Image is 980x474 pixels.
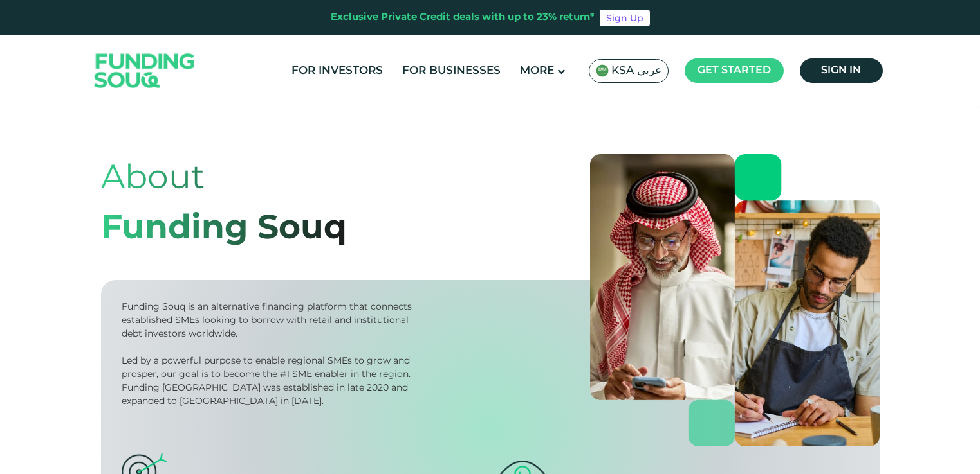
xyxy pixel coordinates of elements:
[122,301,416,341] div: Funding Souq is an alternative financing platform that connects established SMEs looking to borro...
[800,58,883,83] a: Sign in
[596,64,609,77] img: SA Flag
[698,66,771,75] span: Get started
[399,60,504,82] a: For Businesses
[520,66,554,76] span: More
[331,10,595,25] div: Exclusive Private Credit deals with up to 23% return*
[590,154,880,446] img: about-us-banner
[288,60,386,82] a: For Investors
[122,355,416,408] div: Led by a powerful purpose to enable regional SMEs to grow and prosper, our goal is to become the ...
[82,39,208,103] img: Logo
[600,10,650,26] a: Sign Up
[101,204,347,254] div: Funding Souq
[611,64,661,78] span: KSA عربي
[101,154,347,204] div: About
[821,66,861,75] span: Sign in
